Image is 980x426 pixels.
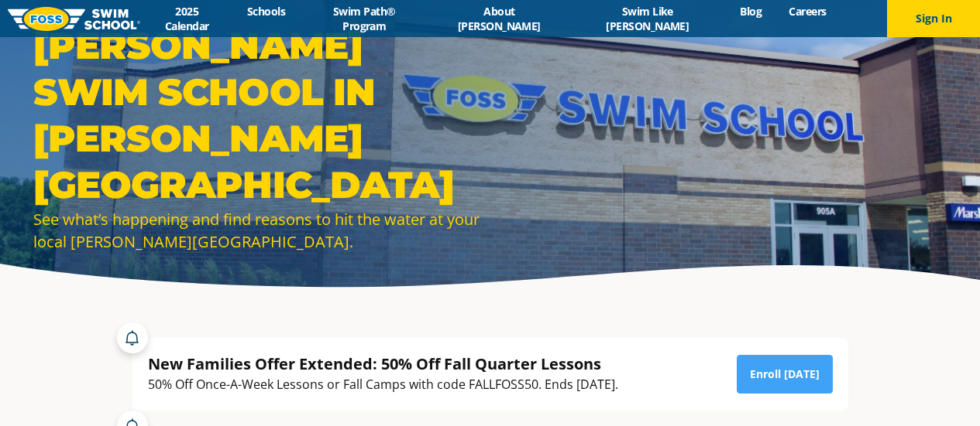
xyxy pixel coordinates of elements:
[727,4,775,19] a: Blog
[430,4,569,33] a: About [PERSON_NAME]
[299,4,430,33] a: Swim Path® Program
[148,353,618,374] div: New Families Offer Extended: 50% Off Fall Quarter Lessons
[234,4,299,19] a: Schools
[737,355,833,394] a: Enroll [DATE]
[33,22,483,208] h1: [PERSON_NAME] Swim School in [PERSON_NAME][GEOGRAPHIC_DATA]
[148,374,618,395] div: 50% Off Once-A-Week Lessons or Fall Camps with code FALLFOSS50. Ends [DATE].
[140,4,234,33] a: 2025 Calendar
[8,7,140,31] img: FOSS Swim School Logo
[775,4,840,19] a: Careers
[569,4,727,33] a: Swim Like [PERSON_NAME]
[33,208,483,253] div: See what’s happening and find reasons to hit the water at your local [PERSON_NAME][GEOGRAPHIC_DATA].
